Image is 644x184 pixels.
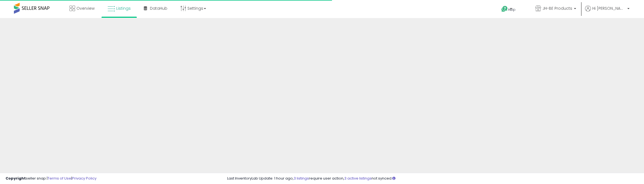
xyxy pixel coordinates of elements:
div: Last InventoryLab Update: 1 hour ago, require user action, not synced. [227,176,638,181]
a: 3 listings [294,176,309,181]
span: Hi [PERSON_NAME] [592,6,626,11]
a: Help [497,1,526,18]
div: seller snap | | [6,176,96,181]
a: Privacy Policy [72,176,96,181]
span: JH-BE Products [543,6,572,11]
i: Get Help [501,6,508,13]
a: Hi [PERSON_NAME] [585,6,630,18]
strong: Copyright [6,176,26,181]
a: Terms of Use [48,176,71,181]
span: Overview [76,6,95,11]
a: 3 active listings [344,176,371,181]
span: Help [508,7,516,12]
i: Click here to read more about un-synced listings. [392,176,395,180]
span: Listings [116,6,131,11]
span: DataHub [150,6,167,11]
